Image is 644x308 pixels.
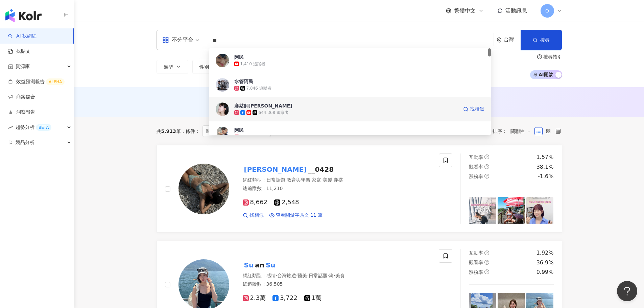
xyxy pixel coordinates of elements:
[536,153,554,161] div: 1.57%
[243,177,431,184] div: 網紅類型 ：
[470,106,484,113] span: 找相似
[312,177,321,183] span: 家庭
[162,37,169,43] span: appstore
[162,34,193,45] div: 不分平台
[304,294,321,302] span: 1萬
[216,127,229,140] img: KOL Avatar
[469,164,483,169] span: 觀看率
[16,135,34,150] span: 競品分析
[157,145,562,233] a: KOL Avatar[PERSON_NAME]__0428網紅類型：日常話題·教育與學習·家庭·美髮·穿搭總追蹤數：11,2108,6622,548找相似查看關鍵字貼文 11 筆互動率quest...
[484,269,489,274] span: question-circle
[243,199,268,206] span: 8,662
[243,260,255,270] mark: Su
[332,177,334,183] span: ·
[334,177,343,183] span: 穿搭
[5,9,42,22] img: logo
[334,273,335,278] span: ·
[307,273,308,278] span: ·
[521,30,562,50] button: 搜尋
[234,102,292,109] div: 麻姑師[PERSON_NAME]
[484,251,489,255] span: question-circle
[234,54,244,61] div: 阿民
[243,212,264,219] a: 找相似
[269,212,323,219] a: 查看關鍵字貼文 11 筆
[243,294,266,302] span: 2.3萬
[536,163,554,171] div: 38.1%
[243,281,431,288] div: 總追蹤數 ： 36,505
[276,212,323,219] span: 查看關鍵字貼文 11 筆
[469,174,483,179] span: 漲粉率
[246,86,271,91] div: 7,846 追蹤者
[259,110,289,116] div: 644,368 追蹤者
[8,94,35,100] a: 商案媒合
[274,199,299,206] span: 2,548
[276,273,277,278] span: ·
[36,124,51,131] div: BETA
[469,197,496,224] img: post-image
[192,60,224,73] button: 性別
[157,60,188,73] button: 類型
[504,37,521,43] div: 台灣
[285,177,287,183] span: ·
[8,48,30,55] a: 找貼文
[545,7,549,15] span: O
[484,164,489,169] span: question-circle
[164,64,173,70] span: 類型
[497,38,502,43] span: environment
[536,259,554,266] div: 36.9%
[454,7,476,15] span: 繁體中文
[266,177,285,183] span: 日常話題
[178,164,229,214] img: KOL Avatar
[526,197,554,224] img: post-image
[240,134,270,140] div: 342,196 追蹤者
[297,273,307,278] span: 醫美
[484,155,489,159] span: question-circle
[216,78,229,92] img: KOL Avatar
[266,273,276,278] span: 感情
[16,120,51,135] span: 趨勢分析
[510,126,531,137] span: 關聯性
[308,165,334,173] span: __0428
[469,260,483,265] span: 觀看率
[243,185,431,192] div: 總追蹤數 ： 11,210
[484,260,489,265] span: question-circle
[16,59,30,74] span: 資源庫
[216,54,229,67] img: KOL Avatar
[287,177,310,183] span: 教育與學習
[255,261,264,269] span: an
[543,54,562,60] div: 搜尋指引
[537,54,542,59] span: question-circle
[335,273,345,278] span: 美食
[328,273,329,278] span: ·
[536,268,554,276] div: 0.99%
[484,174,489,179] span: question-circle
[310,177,312,183] span: ·
[240,61,265,67] div: 1,410 追蹤者
[243,273,431,279] div: 網紅類型 ：
[277,273,296,278] span: 台灣旅遊
[8,33,37,40] a: searchAI 找網紅
[202,125,271,137] span: 關鍵字：[PERSON_NAME]
[617,281,637,301] iframe: Help Scout Beacon - Open
[234,127,244,134] div: 阿民
[243,164,308,175] mark: [PERSON_NAME]
[234,78,253,85] div: 水管阿民
[536,249,554,257] div: 1.92%
[540,37,550,43] span: 搜尋
[216,102,229,116] img: KOL Avatar
[264,260,277,270] mark: Su
[469,155,483,160] span: 互動率
[469,269,483,275] span: 漲粉率
[323,177,332,183] span: 美髮
[199,64,209,70] span: 性別
[321,177,323,183] span: ·
[498,197,525,224] img: post-image
[161,128,176,134] span: 5,913
[8,125,13,130] span: rise
[505,7,527,14] span: 活動訊息
[272,294,297,302] span: 3,722
[8,109,35,116] a: 洞察報告
[181,128,200,134] span: 條件 ：
[157,128,181,134] div: 共 筆
[463,102,484,116] a: 找相似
